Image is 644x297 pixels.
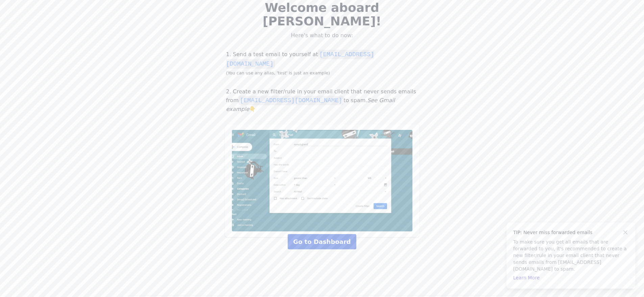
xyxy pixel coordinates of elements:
[246,1,398,28] h2: Welcome aboard [PERSON_NAME]!
[225,50,420,77] p: 1. Send a test email to yourself at
[513,229,629,236] h4: TIP: Never miss forwarded emails
[226,70,330,75] small: (You can use any alias, 'test' is just an example)
[225,88,420,113] p: 2. Create a new filter/rule in your email client that never sends emails from to spam. 👇
[239,96,343,105] code: [EMAIL_ADDRESS][DOMAIN_NAME]
[226,50,374,69] code: [EMAIL_ADDRESS][DOMAIN_NAME]
[288,234,356,249] a: Go to Dashboard
[246,32,398,39] p: Here's what to do now:
[226,97,395,112] i: See Gmail example
[232,130,412,231] img: Add noreply@eml.monster to a Never Send to Spam filter in Gmail
[513,238,629,272] p: To make sure you get all emails that are forwarded to you, it's recommended to create a new filte...
[513,275,540,280] a: Learn More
